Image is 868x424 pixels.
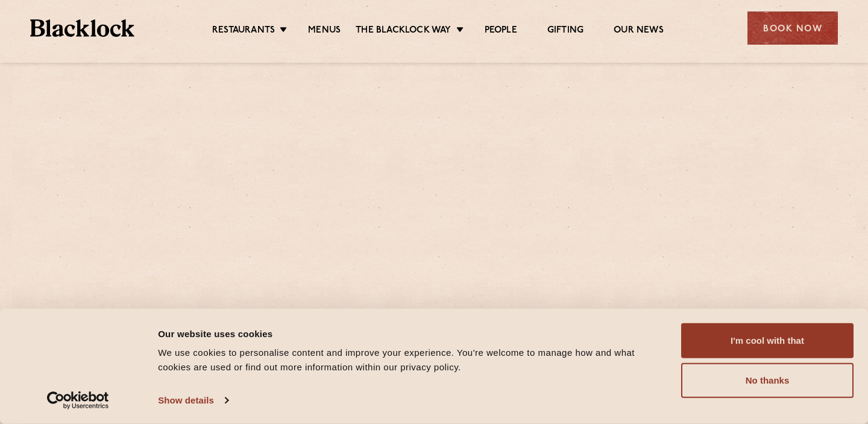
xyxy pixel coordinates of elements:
[25,391,131,410] a: Usercentrics Cookiebot - opens in a new window
[158,346,667,375] div: We use cookies to personalise content and improve your experience. You're welcome to manage how a...
[681,323,854,358] button: I'm cool with that
[30,19,134,37] img: BL_Textured_Logo-footer-cropped.svg
[158,326,667,341] div: Our website uses cookies
[356,25,451,38] a: The Blacklock Way
[614,25,664,38] a: Our News
[212,25,275,38] a: Restaurants
[747,11,838,45] div: Book Now
[308,25,341,38] a: Menus
[681,363,854,398] button: No thanks
[158,391,228,410] a: Show details
[485,25,517,38] a: People
[547,25,583,38] a: Gifting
